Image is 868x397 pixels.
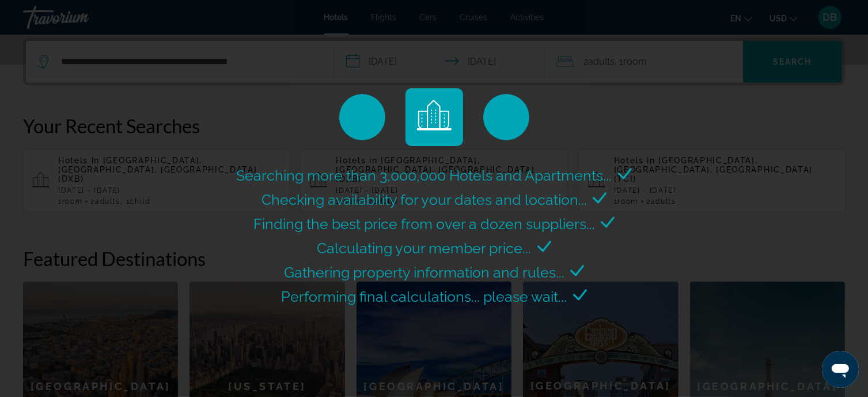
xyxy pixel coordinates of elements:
[253,215,595,233] span: Finding the best price from over a dozen suppliers...
[261,191,587,208] span: Checking availability for your dates and location...
[282,288,567,305] span: Performing final calculations... please wait...
[237,167,612,184] span: Searching more than 3,000,000 Hotels and Apartments...
[284,264,564,281] span: Gathering property information and rules...
[822,351,859,388] iframe: Кнопка запуска окна обмена сообщениями
[317,239,532,257] span: Calculating your member price...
